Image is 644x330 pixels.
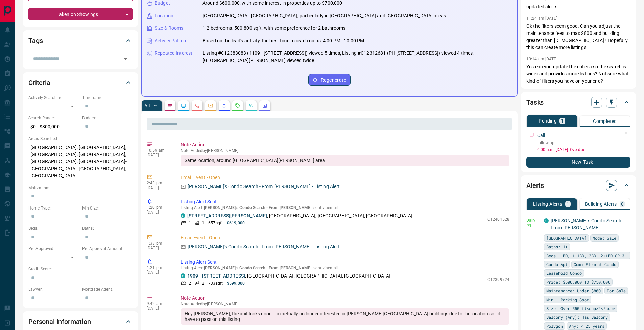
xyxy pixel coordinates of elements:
[546,252,628,259] span: Beds: 1BD, 1+1BD, 2BD, 2+1BD OR 3BD+
[539,118,557,123] p: Pending
[181,294,509,302] p: Note Action
[546,287,601,294] span: Maintenance: Under $800
[621,202,624,206] p: 0
[537,132,545,139] p: Call
[546,296,589,303] span: Min 1 Parking Spot
[569,323,604,329] span: Any: < 25 years
[181,308,509,325] div: Hey [PERSON_NAME], the unit looks good. I’m actually no longer interested in [PERSON_NAME][GEOGRA...
[551,218,624,230] a: [PERSON_NAME]'s Condo Search - From [PERSON_NAME]
[28,115,79,121] p: Search Range:
[533,202,563,206] p: Listing Alerts
[147,241,170,246] p: 1:33 pm
[202,12,446,19] p: [GEOGRAPHIC_DATA], [GEOGRAPHIC_DATA], particularly in [GEOGRAPHIC_DATA] and [GEOGRAPHIC_DATA] areas
[187,212,412,219] p: , [GEOGRAPHIC_DATA], [GEOGRAPHIC_DATA], [GEOGRAPHIC_DATA]
[248,103,254,108] svg: Opportunities
[537,147,630,153] p: 6:00 a.m. [DATE] - Overdue
[204,266,312,270] span: [PERSON_NAME]'s Condo Search - From [PERSON_NAME]
[235,103,240,108] svg: Requests
[546,314,608,321] span: Balcony (Any): Has Balcony
[28,77,50,88] h2: Criteria
[526,57,557,61] p: 10:14 am [DATE]
[181,155,509,166] div: Same location, around [GEOGRAPHIC_DATA][PERSON_NAME] area
[147,301,170,306] p: 9:42 am
[167,103,173,108] svg: Notes
[28,185,133,191] p: Motivation:
[526,223,531,228] svg: Email
[181,234,509,241] p: Email Event - Open
[561,118,564,123] p: 1
[202,37,364,44] p: Based on the lead's activity, the best time to reach out is: 4:00 PM - 10:00 PM
[147,148,170,153] p: 10:59 am
[202,280,204,286] p: 2
[147,270,170,275] p: [DATE]
[28,205,79,211] p: Home Type:
[28,266,133,272] p: Credit Score:
[607,287,626,294] span: For Sale
[147,306,170,311] p: [DATE]
[82,205,133,211] p: Min Size:
[154,12,173,19] p: Location
[526,157,630,168] button: New Task
[181,205,509,210] p: Listing Alert : - sent via email
[593,235,616,241] span: Mode: Sale
[188,183,340,190] p: [PERSON_NAME]'s Condo Search - From [PERSON_NAME] - Listing Alert
[546,279,610,285] span: Price: $500,000 TO $750,000
[181,302,509,306] p: Note Added by [PERSON_NAME]
[204,205,312,210] span: [PERSON_NAME]'s Condo Search - From [PERSON_NAME]
[28,286,79,292] p: Lawyer:
[202,220,204,226] p: 1
[526,217,540,223] p: Daily
[181,141,509,148] p: Note Action
[181,198,509,205] p: Listing Alert Sent
[526,16,557,21] p: 11:24 am [DATE]
[526,180,544,191] h2: Alerts
[574,261,616,268] span: Comm Element Condo
[82,225,133,232] p: Baths:
[546,323,563,329] span: Polygon
[147,205,170,210] p: 1:20 pm
[546,261,568,268] span: Condo Apt
[187,272,391,280] p: , [GEOGRAPHIC_DATA], [GEOGRAPHIC_DATA], [GEOGRAPHIC_DATA]
[28,121,79,132] p: $0 - $800,000
[28,225,79,232] p: Beds:
[82,286,133,292] p: Mortgage Agent:
[208,103,213,108] svg: Emails
[187,213,267,218] a: [STREET_ADDRESS][PERSON_NAME]
[147,181,170,185] p: 2:43 pm
[28,74,133,91] div: Criteria
[189,280,191,286] p: 2
[526,177,630,194] div: Alerts
[28,316,91,327] h2: Personal Information
[28,246,79,252] p: Pre-Approved:
[147,210,170,215] p: [DATE]
[154,37,188,44] p: Activity Pattern
[181,103,186,108] svg: Lead Browsing Activity
[208,220,223,226] p: 657 sqft
[181,174,509,181] p: Email Event - Open
[28,35,43,46] h2: Tags
[202,25,345,32] p: 1-2 bedrooms, 500-800 sqft, with some preference for 2 bathrooms
[154,50,192,57] p: Repeated Interest
[189,220,191,226] p: 1
[526,94,630,110] div: Tasks
[181,259,509,266] p: Listing Alert Sent
[188,243,340,250] p: [PERSON_NAME]'s Condo Search - From [PERSON_NAME] - Listing Alert
[147,265,170,270] p: 1:21 pm
[28,136,133,142] p: Areas Searched:
[181,273,185,278] div: condos.ca
[28,8,133,20] div: Taken on Showings
[82,115,133,121] p: Budget:
[181,266,509,270] p: Listing Alert : - sent via email
[202,50,512,64] p: Listing #C12383083 (1109 - [STREET_ADDRESS]) viewed 5 times, Listing #C12312681 (PH [STREET_ADDRE...
[567,202,569,206] p: 1
[487,216,509,222] p: C12401528
[262,103,267,108] svg: Agent Actions
[546,235,587,241] span: [GEOGRAPHIC_DATA]
[147,153,170,157] p: [DATE]
[526,97,544,108] h2: Tasks
[308,74,351,86] button: Regenerate
[227,280,245,286] p: $599,000
[546,305,615,312] span: Size: Over 550 ft<sup>2</sup>
[181,148,509,153] p: Note Added by [PERSON_NAME]
[227,220,245,226] p: $619,000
